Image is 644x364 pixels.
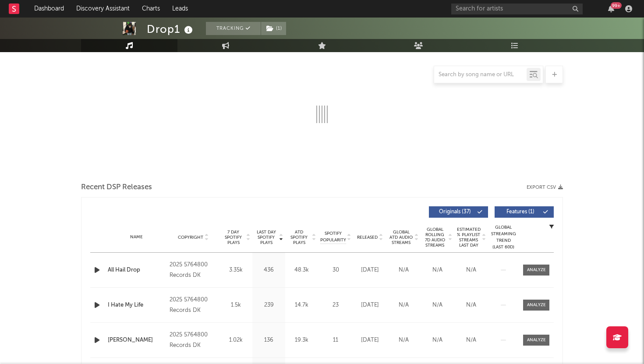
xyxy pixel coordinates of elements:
[287,336,316,345] div: 19.3k
[611,2,622,9] div: 99 +
[357,235,378,240] span: Released
[255,336,283,345] div: 136
[355,266,385,275] div: [DATE]
[456,301,486,310] div: N/A
[287,230,311,245] span: ATD Spotify Plays
[320,301,351,310] div: 23
[429,206,488,218] button: Originals(37)
[435,209,475,215] span: Originals ( 37 )
[389,336,418,345] div: N/A
[170,330,217,351] div: 2025 5764800 Records DK
[451,4,583,14] input: Search for artists
[206,22,261,35] button: Tracking
[456,336,486,345] div: N/A
[389,301,418,310] div: N/A
[287,301,316,310] div: 14.7k
[108,301,165,310] a: I Hate My Life
[527,185,563,190] button: Export CSV
[108,266,165,275] a: All Hail Drop
[255,230,278,245] span: Last Day Spotify Plays
[456,266,486,275] div: N/A
[500,209,541,215] span: Features ( 1 )
[389,230,413,245] span: Global ATD Audio Streams
[434,71,527,78] input: Search by song name or URL
[255,266,283,275] div: 436
[608,5,614,12] button: 99+
[287,266,316,275] div: 48.3k
[261,22,287,35] span: ( 1 )
[255,301,283,310] div: 239
[170,260,217,281] div: 2025 5764800 Records DK
[423,227,447,248] span: Global Rolling 7D Audio Streams
[456,227,481,248] span: Estimated % Playlist Streams Last Day
[261,22,286,35] button: (1)
[178,235,203,240] span: Copyright
[490,224,517,251] div: Global Streaming Trend (Last 60D)
[355,301,385,310] div: [DATE]
[355,336,385,345] div: [DATE]
[320,336,351,345] div: 11
[222,336,250,345] div: 1.02k
[320,230,346,244] span: Spotify Popularity
[222,266,250,275] div: 3.35k
[320,266,351,275] div: 30
[222,230,245,245] span: 7 Day Spotify Plays
[170,295,217,316] div: 2025 5764800 Records DK
[147,22,195,36] div: Drop1
[495,206,554,218] button: Features(1)
[108,336,165,345] a: [PERSON_NAME]
[423,266,452,275] div: N/A
[423,336,452,345] div: N/A
[222,301,250,310] div: 1.5k
[389,266,418,275] div: N/A
[81,182,152,193] span: Recent DSP Releases
[108,234,165,240] div: Name
[423,301,452,310] div: N/A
